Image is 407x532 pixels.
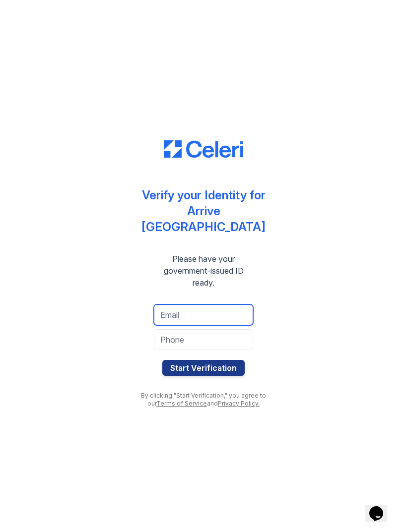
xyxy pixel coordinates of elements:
input: Email [154,304,253,325]
div: Verify your Identity for Arrive [GEOGRAPHIC_DATA] [134,187,273,235]
div: By clicking "Start Verification," you agree to our and [134,392,273,408]
img: CE_Logo_Blue-a8612792a0a2168367f1c8372b55b34899dd931a85d93a1a3d3e32e68fde9ad4.png [164,140,243,158]
a: Privacy Policy. [218,400,260,407]
iframe: chat widget [365,492,397,522]
div: Please have your government-issued ID ready. [134,253,273,289]
button: Start Verification [162,360,245,376]
input: Phone [154,329,253,350]
a: Terms of Service [156,400,207,407]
